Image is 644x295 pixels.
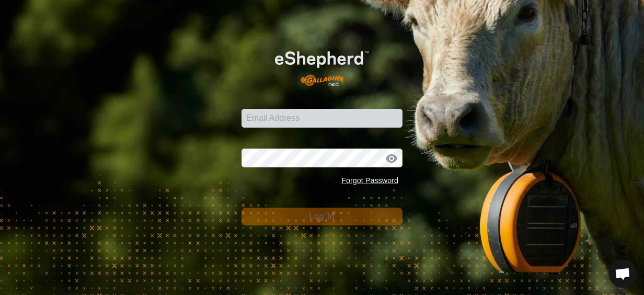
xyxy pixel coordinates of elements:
[309,212,335,221] span: Log In
[241,109,402,128] input: Email Address
[341,176,398,185] a: Forgot Password
[241,208,402,225] button: Log In
[258,38,386,93] img: E-shepherd Logo
[608,259,637,288] div: Open chat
